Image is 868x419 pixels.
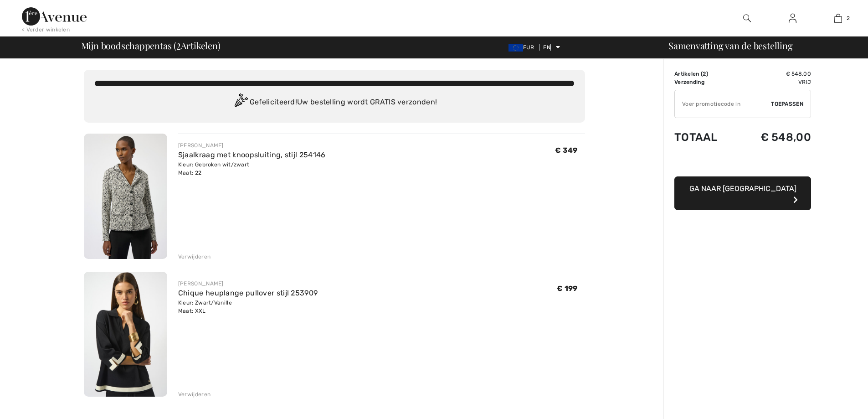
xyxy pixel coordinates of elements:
[250,98,297,106] font: Gefeliciteerd!
[781,13,804,24] a: Aanmelden
[834,13,842,24] img: Mijn tas
[674,153,811,173] iframe: PayPal
[22,26,70,33] font: < Verder winkelen
[178,142,224,149] font: [PERSON_NAME]
[703,71,706,77] font: 2
[231,93,250,112] img: Congratulation2.svg
[178,280,224,287] font: [PERSON_NAME]
[178,253,211,260] font: Verwijderen
[297,98,437,106] font: Uw bestelling wordt GRATIS verzonden!
[689,184,796,193] font: Ga naar [GEOGRAPHIC_DATA]
[674,71,703,77] font: Artikelen (
[555,146,578,155] font: € 349
[743,13,751,24] img: zoek op de website
[178,308,206,314] font: Maat: XXL
[847,15,850,21] font: 2
[84,134,167,259] img: Sjaalkraag met knoopsluiting, stijl 254146
[178,289,318,297] a: Chique heuplange pullover stijl 253909
[176,36,181,52] font: 2
[789,13,796,24] img: Mijn gegevens
[771,101,803,107] font: Toepassen
[178,161,250,168] font: Kleur: Gebroken wit/zwart
[523,44,534,51] font: EUR
[508,44,523,52] img: Euro
[675,90,771,118] input: Promotiecode
[178,391,211,398] font: Verwijderen
[674,176,811,210] button: Ga naar [GEOGRAPHIC_DATA]
[674,131,718,144] font: Totaal
[181,39,221,52] font: Artikelen)
[786,71,811,77] font: € 548,00
[668,39,792,52] font: Samenvatting van de bestelling
[178,170,201,176] font: Maat: 22
[178,150,326,159] a: Sjaalkraag met knoopsluiting, stijl 254146
[543,44,550,51] font: EN
[557,284,578,293] font: € 199
[816,13,860,24] a: 2
[178,300,232,306] font: Kleur: Zwart/Vanille
[81,39,176,52] font: Mijn boodschappentas (
[674,79,704,85] font: Verzending
[798,79,811,85] font: Vrij
[760,131,811,144] font: € 548,00
[22,7,87,26] img: 1ère Avenue
[706,71,708,77] font: )
[84,272,167,397] img: Chique heuplange pullover stijl 253909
